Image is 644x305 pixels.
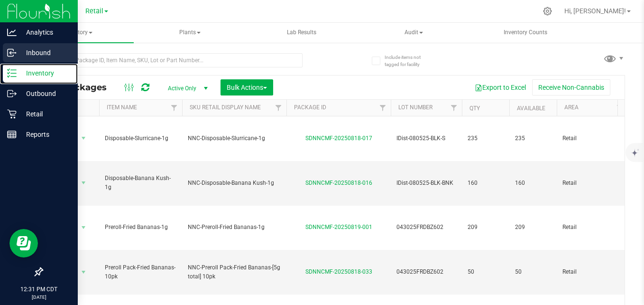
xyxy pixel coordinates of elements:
[9,229,38,257] iframe: Resource center
[396,267,456,276] span: 043025FRDBZ602
[517,105,545,112] a: Available
[17,88,74,99] p: Outbound
[294,104,326,111] a: Package ID
[515,223,551,232] span: 209
[42,53,303,67] input: Search Package ID, Item Name, SKU, Lot or Part Number...
[17,129,74,140] p: Reports
[468,223,504,232] span: 209
[274,29,329,37] span: Lab Results
[105,263,176,281] span: Preroll Pack-Fried Bananas-10pk
[105,223,176,232] span: Preroll-Fried Bananas-1g
[396,223,456,232] span: 043025FRDBZ602
[468,134,504,143] span: 235
[17,67,74,79] p: Inventory
[78,176,90,190] span: select
[7,68,17,78] inline-svg: Inventory
[78,221,90,234] span: select
[135,23,245,42] span: Plants
[542,7,553,16] div: Manage settings
[17,108,74,120] p: Retail
[85,7,103,15] span: Retail
[305,180,372,186] a: SDNNCMF-20250818-016
[385,54,432,68] span: Include items not tagged for facility
[359,23,469,42] span: Audit
[17,27,74,38] p: Analytics
[468,267,504,276] span: 50
[562,134,622,143] span: Retail
[105,134,176,143] span: Disposable-Slurricane-1g
[49,82,116,93] span: All Packages
[7,89,17,98] inline-svg: Outbound
[23,23,134,43] a: Inventory
[491,29,560,37] span: Inventory Counts
[564,104,579,111] a: Area
[562,267,622,276] span: Retail
[612,100,628,116] a: Filter
[469,105,480,112] a: Qty
[7,130,17,139] inline-svg: Reports
[17,47,74,58] p: Inbound
[105,174,176,192] span: Disposable-Banana Kush-1g
[188,134,281,143] span: NNC-Disposable-Slurricane-1g
[4,294,74,301] p: [DATE]
[515,267,551,276] span: 50
[398,104,432,111] a: Lot Number
[227,84,267,91] span: Bulk Actions
[305,268,372,275] a: SDNNCMF-20250818-033
[515,179,551,188] span: 160
[375,100,391,116] a: Filter
[7,109,17,119] inline-svg: Retail
[271,100,286,116] a: Filter
[396,134,456,143] span: IDist-080525-BLK-S
[166,100,182,116] a: Filter
[532,79,610,95] button: Receive Non-Cannabis
[221,79,273,95] button: Bulk Actions
[188,263,281,281] span: NNC-Preroll Pack-Fried Bananas-[5g total] 10pk
[4,285,74,294] p: 12:31 PM CDT
[358,23,469,43] a: Audit
[78,266,90,279] span: select
[470,23,581,43] a: Inventory Counts
[468,179,504,188] span: 160
[247,23,358,43] a: Lab Results
[446,100,462,116] a: Filter
[107,104,137,111] a: Item Name
[7,28,17,37] inline-svg: Analytics
[562,179,622,188] span: Retail
[78,132,90,145] span: select
[469,79,532,95] button: Export to Excel
[7,48,17,57] inline-svg: Inbound
[564,7,626,15] span: Hi, [PERSON_NAME]!
[562,223,622,232] span: Retail
[190,104,261,111] a: SKU Retail Display Name
[188,223,281,232] span: NNC-Preroll-Fried Bananas-1g
[135,23,246,43] a: Plants
[188,179,281,188] span: NNC-Disposable-Banana Kush-1g
[305,224,372,230] a: SDNNCMF-20250819-001
[396,179,456,188] span: IDist-080525-BLK-BNK
[305,135,372,142] a: SDNNCMF-20250818-017
[515,134,551,143] span: 235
